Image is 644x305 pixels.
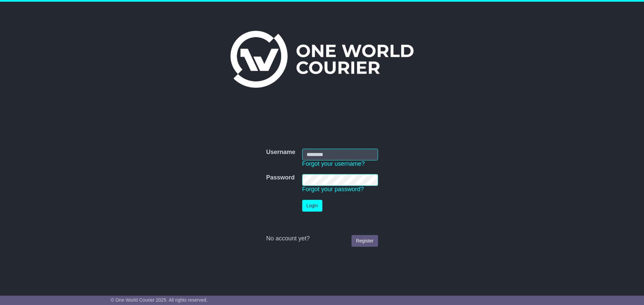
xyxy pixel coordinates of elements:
a: Register [352,235,378,247]
label: Username [266,149,295,156]
button: Login [302,200,322,212]
a: Forgot your password? [302,186,364,193]
a: Forgot your username? [302,160,365,167]
div: No account yet? [266,235,378,242]
span: © One World Courier 2025. All rights reserved. [111,297,208,303]
label: Password [266,174,294,181]
img: One World [230,31,414,88]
